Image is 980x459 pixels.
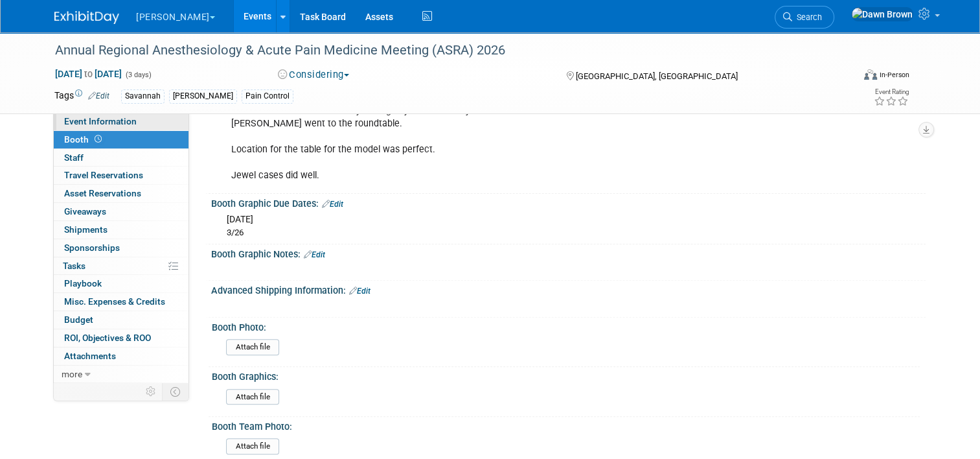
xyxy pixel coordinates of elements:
[227,227,916,239] div: 3/26
[64,170,143,180] span: Travel Reservations
[63,261,85,271] span: Tasks
[54,131,188,148] a: Booth
[54,89,109,104] td: Tags
[576,71,738,81] span: [GEOGRAPHIC_DATA], [GEOGRAPHIC_DATA]
[64,242,120,253] span: Sponsorships
[212,417,920,433] div: Booth Team Photo:
[64,351,116,361] span: Attachments
[54,221,188,239] a: Shipments
[64,224,108,235] span: Shipments
[54,366,188,383] a: more
[54,239,188,257] a: Sponsorships
[54,275,188,292] a: Playbook
[879,70,909,80] div: In-Person
[163,383,189,400] td: Toggle Event Tabs
[242,89,293,103] div: Pain Control
[775,6,834,29] a: Search
[64,152,84,163] span: Staff
[54,203,188,220] a: Giveaways
[54,11,119,24] img: ExhibitDay
[62,369,82,379] span: more
[64,188,141,198] span: Asset Reservations
[851,7,913,21] img: Dawn Brown
[51,39,837,62] div: Annual Regional Anesthesiology & Acute Pain Medicine Meeting (ASRA) 2026
[54,329,188,347] a: ROI, Objectives & ROO
[64,314,93,325] span: Budget
[273,68,354,82] button: Considering
[54,167,188,184] a: Travel Reservations
[54,311,188,329] a: Budget
[124,71,152,79] span: (3 days)
[874,89,909,95] div: Event Rating
[169,89,237,103] div: [PERSON_NAME]
[54,347,188,365] a: Attachments
[211,194,926,211] div: Booth Graphic Due Dates:
[54,68,122,80] span: [DATE] [DATE]
[211,281,926,298] div: Advanced Shipping Information:
[54,257,188,275] a: Tasks
[222,45,787,189] div: Everyone liked the layout, liked the closet. Two chairs were excellent. Partnering up with GE and...
[54,113,188,130] a: Event Information
[304,250,325,259] a: Edit
[212,367,920,383] div: Booth Graphics:
[211,244,926,261] div: Booth Graphic Notes:
[121,89,165,103] div: Savannah
[322,200,343,209] a: Edit
[212,318,920,334] div: Booth Photo:
[64,116,137,126] span: Event Information
[92,134,104,144] span: Booth not reserved yet
[54,149,188,167] a: Staff
[64,206,106,217] span: Giveaways
[82,69,95,79] span: to
[54,185,188,202] a: Asset Reservations
[88,91,109,100] a: Edit
[792,12,822,22] span: Search
[140,383,163,400] td: Personalize Event Tab Strip
[227,214,253,224] span: [DATE]
[864,69,877,80] img: Format-Inperson.png
[349,287,370,296] a: Edit
[64,278,102,288] span: Playbook
[64,333,151,343] span: ROI, Objectives & ROO
[64,296,165,307] span: Misc. Expenses & Credits
[783,67,909,87] div: Event Format
[64,134,104,145] span: Booth
[54,293,188,311] a: Misc. Expenses & Credits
